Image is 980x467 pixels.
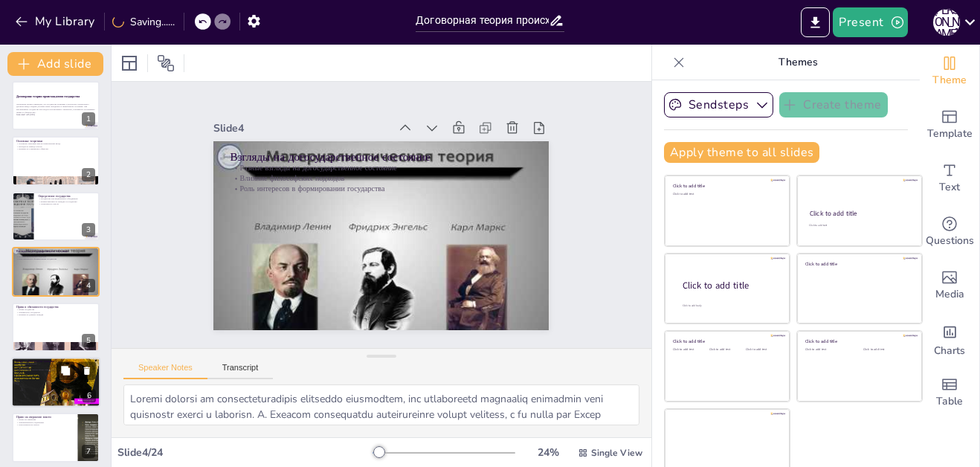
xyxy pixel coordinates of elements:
[683,304,776,308] div: Click to add body
[12,81,100,130] div: 1
[82,334,95,347] div: 5
[16,95,80,99] strong: Договорная теория происхождения государства
[38,197,95,200] p: Государство как рациональное объединение
[936,393,963,410] span: Table
[16,249,95,254] p: Взгляды на догосударственное состояние
[933,7,960,37] button: [PERSON_NAME]
[920,366,979,419] div: Add a table
[746,348,779,352] div: Click to add text
[664,142,819,163] button: Apply theme to all slides
[16,103,95,114] p: Договорная теория утверждает, что государство возникает в результате сознательного договора между...
[673,338,779,344] div: Click to add title
[683,280,778,292] div: Click to add title
[386,23,470,189] div: Slide 4
[673,193,779,196] div: Click to add text
[935,286,964,303] span: Media
[691,45,905,80] p: Themes
[16,368,96,371] p: Последствия за невыполнение обязательств
[932,72,967,88] span: Theme
[416,10,549,31] input: Insert title
[920,312,979,366] div: Add charts and graphs
[82,279,95,292] div: 4
[16,258,95,261] p: Роль интересов в формировании государства
[339,64,471,344] p: Роль интересов в формировании государства
[16,311,95,314] p: Обязанности государства
[927,126,973,142] span: Template
[939,179,960,196] span: Text
[157,54,175,72] span: Position
[82,223,95,236] div: 3
[673,348,706,352] div: Click to add text
[801,7,830,37] button: Export to PowerPoint
[709,348,743,352] div: Click to add text
[82,168,95,181] div: 2
[16,253,95,256] p: Разные взгляды на догосударственное состояние
[920,205,979,259] div: Get real-time input from your audience
[920,259,979,312] div: Add images, graphics, shapes or video
[123,384,639,425] textarea: Loremi dolorsi am consecteturadipis elitseddo eiusmodtem, inc utlaboreetd magnaaliq enimadmin ven...
[358,56,491,336] p: Разные взгляды на догосударственное состояние
[12,247,100,296] div: 4
[926,233,974,249] span: Questions
[809,224,908,228] div: Click to add text
[16,114,95,117] p: Generated with [URL]
[16,138,95,143] p: Основные теоретики
[920,98,979,152] div: Add ready made slides
[16,421,74,424] p: Демократическое содержание
[16,359,96,364] p: Права и обязанности граждан
[833,7,907,37] button: Present
[112,15,175,29] div: Saving......
[16,147,95,150] p: Влияние на современное общество
[16,313,95,316] p: Влияние на доверие граждан
[16,255,95,258] p: Влияние философских подходов
[591,447,642,459] span: Single View
[82,112,95,126] div: 1
[123,363,207,379] button: Speaker Notes
[12,136,100,185] div: 2
[933,9,960,36] div: [PERSON_NAME]
[779,92,888,117] button: Create theme
[366,50,503,332] p: Взгляды на догосударственное состояние
[117,51,141,75] div: Layout
[11,357,100,408] div: 6
[805,338,912,344] div: Click to add title
[38,200,95,203] p: Взаимозависимость граждан и государства
[12,413,100,462] div: 7
[82,445,95,458] div: 7
[78,361,96,379] button: Delete Slide
[664,92,773,117] button: Sendsteps
[57,361,74,379] button: Duplicate Slide
[38,194,95,199] p: Определение государства
[11,10,101,33] button: My Library
[863,348,910,352] div: Click to add text
[16,419,74,422] p: Право на свержение
[7,52,103,76] button: Add slide
[16,366,96,369] p: Права граждан
[934,343,965,359] span: Charts
[117,445,373,460] div: Slide 4 / 24
[16,363,96,366] p: Обязанности граждан
[16,308,95,311] p: Права государства
[38,203,95,206] p: Легитимность власти
[12,192,100,241] div: 3
[207,363,274,379] button: Transcript
[530,445,566,460] div: 24 %
[16,424,74,427] p: Ответственность власти
[16,142,95,145] p: Основные теоретики внесли значительный вклад
[673,183,779,189] div: Click to add title
[349,59,481,340] p: Влияние философских подходов
[16,415,74,419] p: Право на свержение власти
[805,348,852,352] div: Click to add text
[16,304,95,309] p: Права и обязанности государства
[83,389,96,402] div: 6
[12,303,100,352] div: 5
[810,209,909,218] div: Click to add title
[16,144,95,147] p: Взгляды на природу власти
[805,260,912,266] div: Click to add title
[920,152,979,205] div: Add text boxes
[920,45,979,98] div: Change the overall theme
